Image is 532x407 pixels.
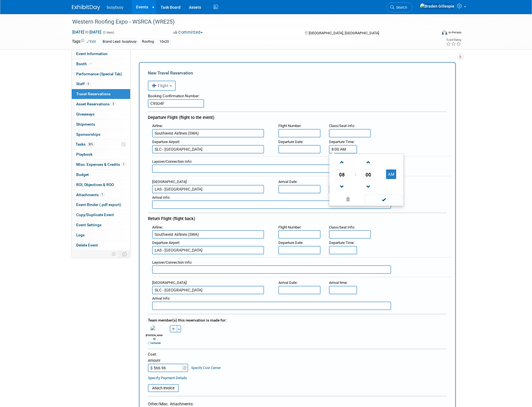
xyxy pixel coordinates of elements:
[278,180,297,184] small: :
[309,31,379,35] span: [GEOGRAPHIC_DATA], [GEOGRAPHIC_DATA]
[442,30,447,35] img: Format-Inperson.png
[329,241,354,245] span: Departure Time
[158,39,171,45] div: 10x20
[72,69,130,79] a: Performance (Special Tab)
[448,30,461,35] div: In-Person
[329,241,355,245] small: :
[72,230,130,240] a: Logs
[278,281,297,285] span: Arrival Date
[76,223,102,227] span: Event Settings
[152,83,169,88] span: Flight
[152,225,163,229] small: :
[172,30,205,35] button: Committed
[121,162,126,166] span: 1
[354,169,357,179] td: :
[72,139,130,149] a: Tasks30%
[87,40,96,44] a: Edit
[72,89,130,99] a: Travel Reservations
[76,92,111,96] span: Travel Reservations
[152,195,169,200] span: Arrival Info
[364,196,403,204] a: Done
[72,160,130,169] a: Misc. Expenses & Credits1
[102,31,114,34] span: (2 days)
[107,5,123,10] span: busybusy
[337,155,347,169] a: Increment Hour
[76,72,122,76] span: Performance (Special Tab)
[72,119,130,129] a: Shipments
[86,82,90,86] span: 3
[76,112,94,116] span: Giveaways
[72,79,130,89] a: Staff3
[148,115,214,120] span: Departure Flight (flight to the event)
[329,140,355,144] small: :
[3,2,291,8] body: Rich Text Area. Press ALT-0 for help.
[72,39,96,45] td: Tags
[72,190,130,200] a: Attachments1
[278,225,301,229] span: Flight Number
[152,180,186,184] span: [GEOGRAPHIC_DATA]
[152,296,169,300] span: Arrival Info
[76,182,114,187] span: ROI, Objectives & ROO
[152,159,191,164] span: Layover/Connection Info
[72,59,130,69] a: Booth
[152,296,170,300] small: :
[363,179,374,194] a: Decrement Minute
[72,109,130,119] a: Giveaways
[152,225,162,229] span: Airline
[278,140,303,144] small: :
[145,334,163,345] div: [PERSON_NAME]
[76,152,93,157] span: Playbook
[329,225,355,229] small: :
[72,49,130,59] a: Event Information
[148,315,447,324] div: Team member(s) this reservation is made for:
[76,122,95,126] span: Shipments
[152,140,179,144] span: Departure Airport
[76,243,98,247] span: Delete Event
[278,225,301,229] small: :
[84,30,89,34] span: to
[278,124,301,128] span: Flight Number
[152,124,162,128] span: Airline
[140,39,156,45] div: Roofing
[76,82,90,86] span: Staff
[278,281,297,285] small: :
[363,155,374,169] a: Increment Minute
[329,281,347,285] span: Arrival time
[278,140,303,144] span: Departure Date
[76,62,93,66] span: Booth
[72,150,130,159] a: Playbook
[72,99,130,109] a: Asset Reservations3
[76,51,108,56] span: Event Information
[100,193,104,197] span: 1
[72,5,100,10] img: ExhibitDay
[394,5,407,10] span: Search
[329,124,354,128] span: Class/Seat Info
[278,241,303,245] small: :
[76,142,94,146] span: Tasks
[119,250,130,258] td: Toggle Event Tabs
[76,202,121,207] span: Event Binder (.pdf export)
[152,195,170,200] small: :
[278,124,301,128] small: :
[76,212,114,217] span: Copy/Duplicate Event
[403,29,461,38] div: Event Format
[152,159,192,164] small: :
[72,200,130,210] a: Event Binder (.pdf export)
[152,281,187,285] small: :
[89,62,92,65] i: Booth reservation complete
[337,169,347,179] span: Pick Hour
[387,3,412,12] a: Search
[152,180,187,184] small: :
[76,162,126,167] span: Misc. Expenses & Credits
[330,196,365,203] a: Clear selection
[329,124,355,128] small: :
[152,281,186,285] span: [GEOGRAPHIC_DATA]
[72,210,130,220] a: Copy/Duplicate Event
[191,366,221,370] a: Specify Cost Center
[148,341,161,345] a: remove
[278,180,297,184] span: Arrival Date
[148,91,447,99] div: Booking Confirmation Number:
[329,281,348,285] small: :
[148,358,189,364] div: Amount
[329,225,354,229] span: Class/Seat Info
